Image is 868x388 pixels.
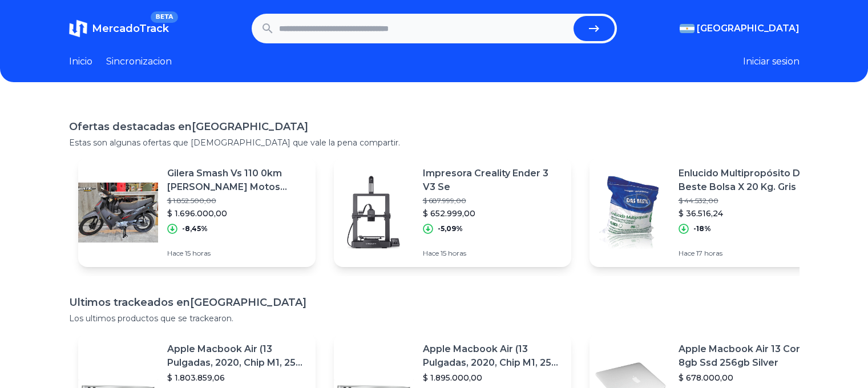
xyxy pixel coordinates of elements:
[167,167,306,194] p: Gilera Smash Vs 110 0km [PERSON_NAME] Motos Entrega Inmediata
[69,19,87,38] img: MercadoTrack
[106,55,172,68] a: Sincronizacion
[334,157,571,267] a: Featured imageImpresora Creality Ender 3 V3 Se$ 687.999,00$ 652.999,00-5,09%Hace 15 horas
[693,224,711,233] p: -18%
[438,224,463,233] p: -5,09%
[69,137,800,148] p: Estas son algunas ofertas que [DEMOGRAPHIC_DATA] que vale la pena compartir.
[423,342,562,370] p: Apple Macbook Air (13 Pulgadas, 2020, Chip M1, 256 Gb De Ssd, 8 Gb De Ram) - Plata
[590,172,669,252] img: Featured image
[167,249,306,258] p: Hace 15 horas
[69,313,800,324] p: Los ultimos productos que se trackearon.
[92,22,169,35] span: MercadoTrack
[423,196,562,205] p: $ 687.999,00
[167,208,306,219] p: $ 1.696.000,00
[679,167,818,194] p: Enlucido Multipropósito Das Beste Bolsa X 20 Kg. Gris
[334,172,414,252] img: Featured image
[69,119,800,135] h1: Ofertas destacadas en [GEOGRAPHIC_DATA]
[423,249,562,258] p: Hace 15 horas
[69,294,800,310] h1: Ultimos trackeados en [GEOGRAPHIC_DATA]
[680,24,695,33] img: Argentina
[423,208,562,219] p: $ 652.999,00
[69,19,169,38] a: MercadoTrackBETA
[423,372,562,383] p: $ 1.895.000,00
[679,372,818,383] p: $ 678.000,00
[679,196,818,205] p: $ 44.532,00
[679,208,818,219] p: $ 36.516,24
[423,167,562,194] p: Impresora Creality Ender 3 V3 Se
[679,342,818,370] p: Apple Macbook Air 13 Core I5 8gb Ssd 256gb Silver
[167,372,306,383] p: $ 1.803.859,06
[69,55,92,68] a: Inicio
[743,55,800,68] button: Iniciar sesion
[590,157,827,267] a: Featured imageEnlucido Multipropósito Das Beste Bolsa X 20 Kg. Gris$ 44.532,00$ 36.516,24-18%Hace...
[151,11,177,23] span: BETA
[182,224,208,233] p: -8,45%
[167,196,306,205] p: $ 1.852.500,00
[697,22,800,35] span: [GEOGRAPHIC_DATA]
[167,342,306,370] p: Apple Macbook Air (13 Pulgadas, 2020, Chip M1, 256 Gb De Ssd, 8 Gb De Ram) - Plata
[78,157,316,267] a: Featured imageGilera Smash Vs 110 0km [PERSON_NAME] Motos Entrega Inmediata$ 1.852.500,00$ 1.696....
[679,249,818,258] p: Hace 17 horas
[78,172,158,252] img: Featured image
[680,22,800,35] button: [GEOGRAPHIC_DATA]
